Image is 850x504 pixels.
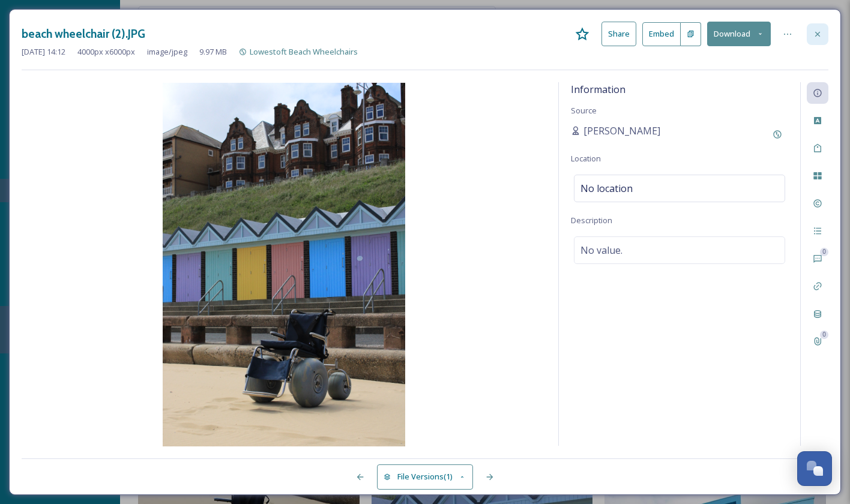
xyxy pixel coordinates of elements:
[571,105,597,116] span: Source
[571,215,612,226] span: Description
[377,464,473,489] button: File Versions(1)
[22,46,65,58] span: [DATE] 14:12
[199,46,227,58] span: 9.97 MB
[820,248,828,256] div: 0
[580,181,633,196] span: No location
[583,124,660,138] span: [PERSON_NAME]
[580,243,622,257] span: No value.
[571,83,625,96] span: Information
[250,46,358,57] span: Lowestoft Beach Wheelchairs
[820,331,828,339] div: 0
[642,22,681,46] button: Embed
[22,25,145,43] h3: beach wheelchair (2).JPG
[77,46,135,58] span: 4000 px x 6000 px
[797,451,832,486] button: Open Chat
[601,22,636,46] button: Share
[147,46,187,58] span: image/jpeg
[707,22,771,46] button: Download
[571,153,601,164] span: Location
[22,83,546,446] img: beach%20wheelchair%20%282%29.JPG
